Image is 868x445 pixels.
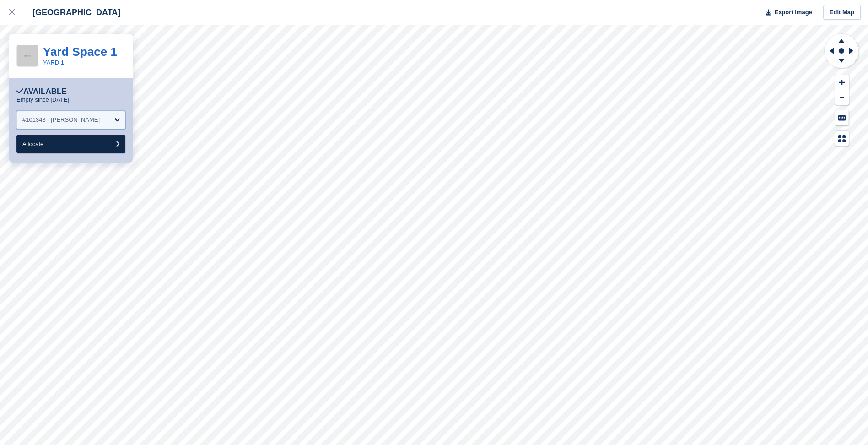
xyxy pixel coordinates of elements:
[835,90,849,105] button: Zoom Out
[823,5,861,20] a: Edit Map
[835,75,849,90] button: Zoom In
[43,45,117,59] a: Yard Space 1
[22,115,100,125] div: #101343 - [PERSON_NAME]
[835,110,849,125] button: Keyboard Shortcuts
[24,7,120,18] div: [GEOGRAPHIC_DATA]
[835,131,849,146] button: Map Legend
[774,8,812,17] span: Export Image
[17,45,38,66] img: 256x256-placeholder-a091544baa16b46aadf0b611073c37e8ed6a367829ab441c3b0103e7cf8a5b1b.png
[760,5,812,20] button: Export Image
[16,96,69,103] p: Empty since [DATE]
[22,141,43,147] span: Allocate
[16,87,67,96] div: Available
[16,135,125,153] button: Allocate
[43,59,64,66] a: YARD 1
